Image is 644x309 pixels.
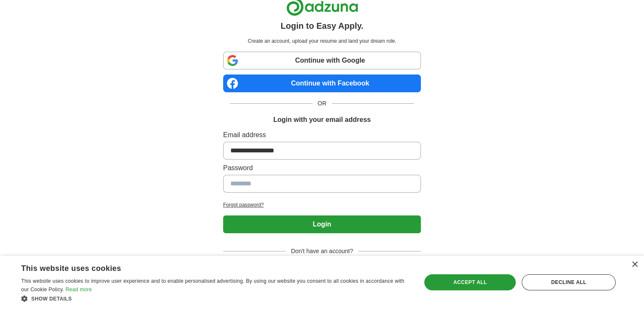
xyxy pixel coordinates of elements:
[424,274,516,290] div: Accept all
[66,287,92,292] a: Read more, opens a new window
[223,74,421,92] a: Continue with Facebook
[286,247,358,256] span: Don't have an account?
[281,19,364,32] h1: Login to Easy Apply.
[21,261,388,273] div: This website uses cookies
[223,52,421,69] a: Continue with Google
[273,115,370,125] h1: Login with your email address
[21,278,404,292] span: This website uses cookies to improve user experience and to enable personalised advertising. By u...
[21,294,409,303] div: Show details
[225,37,419,45] p: Create an account, upload your resume and land your dream role.
[522,274,616,290] div: Decline all
[312,99,332,108] span: OR
[223,215,421,233] button: Login
[223,201,421,209] a: Forgot password?
[631,262,638,268] div: Close
[223,130,421,140] label: Email address
[223,163,421,173] label: Password
[31,296,72,302] span: Show details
